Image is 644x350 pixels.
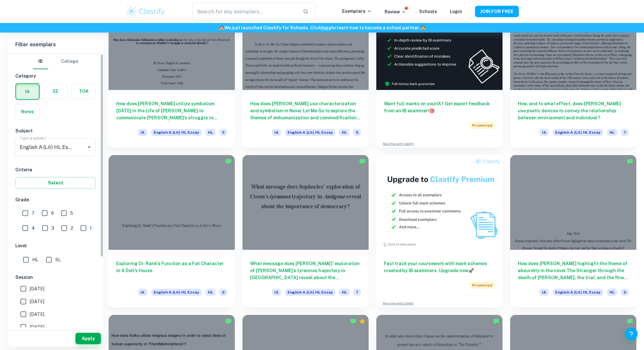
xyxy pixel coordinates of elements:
[420,25,425,30] span: 🏫
[607,129,617,136] span: HL
[376,155,502,249] img: Thumbnail
[621,129,629,136] span: 7
[470,282,495,289] span: Promoted
[61,54,78,69] button: College
[339,289,349,296] span: HL
[350,318,356,324] img: Marked
[90,225,92,232] span: 1
[75,333,101,344] button: Apply
[55,256,61,263] span: SL
[540,129,549,136] span: IA
[339,129,349,136] span: HL
[20,135,46,141] label: Type a subject
[85,143,94,152] button: Open
[151,129,202,136] span: English A (Lit) HL Essay
[627,318,633,324] img: Marked
[384,260,495,274] h6: Fast track your coursework with mark schemes created by IB examiners. Upgrade now
[109,155,235,307] a: Exploring Dr. Rank’s Function as a Foil Character in A Doll’s HouseIAEnglish A (Lit) HL EssayHL6
[383,142,414,146] a: Advertise with Clastify
[250,100,361,121] h6: How does [PERSON_NAME] use characterization and symbolism in Never Let Me Go to explore the theme...
[219,25,224,30] span: 🏫
[450,9,462,14] a: Login
[627,158,633,165] img: Marked
[151,289,202,296] span: English A (Lit) HL Essay
[51,225,54,232] span: 3
[116,100,227,121] h6: How does [PERSON_NAME] utilize symbolism [DATE] in the Life of [PERSON_NAME] to communicate [PERS...
[116,260,227,281] h6: Exploring Dr. Rank’s Function as a Foil Character in A Doll’s House
[225,158,232,165] img: Marked
[359,318,365,324] div: Premium
[30,324,44,331] span: [DATE]
[607,289,617,296] span: HL
[138,129,147,136] span: IA
[15,242,96,249] h6: Level
[32,225,35,232] span: 4
[72,84,96,99] button: TOK
[475,6,519,17] button: JOIN FOR FREE
[32,256,38,263] span: HL
[518,260,629,281] h6: How does [PERSON_NAME] highlight the theme of absurdity in the novel The Stranger through the dea...
[125,5,166,18] img: Clastify logo
[242,155,369,307] a: What message does [PERSON_NAME]’ exploration of [PERSON_NAME]’s tyrannos trajectory in [GEOGRAPHI...
[70,210,73,217] span: 5
[1,24,643,31] h6: We just launched Clastify for Schools. Click to learn how to become a school partner.
[272,129,281,136] span: IA
[71,225,73,232] span: 2
[272,289,281,296] span: IA
[205,129,216,136] span: HL
[15,127,96,134] h6: Subject
[33,54,78,69] div: Filter type choice
[429,108,434,113] span: 🎯
[342,8,372,15] p: Exemplars
[219,289,227,296] span: 6
[625,328,638,340] button: Help and Feedback
[219,129,227,136] span: 5
[353,289,361,296] span: 7
[16,104,39,119] button: Notes
[15,196,96,203] h6: Grade
[285,289,335,296] span: English A (Lit) HL Essay
[15,177,96,189] button: Select
[353,129,361,136] span: 5
[250,260,361,281] h6: What message does [PERSON_NAME]’ exploration of [PERSON_NAME]’s tyrannos trajectory in [GEOGRAPHI...
[285,129,335,136] span: English A (Lit) HL Essay
[30,285,44,292] span: [DATE]
[384,100,495,114] h6: Want full marks on your IA ? Get expert feedback from an IB examiner!
[321,25,331,30] a: here
[225,318,232,324] img: Marked
[30,311,44,318] span: [DATE]
[205,289,216,296] span: HL
[44,84,67,99] button: EE
[518,100,629,121] h6: How, and to what effect, does [PERSON_NAME] use poetic devices to convey the relationship between...
[553,129,603,136] span: English A (Lit) HL Essay
[51,210,54,217] span: 6
[493,318,499,324] img: Marked
[470,122,495,129] span: Promoted
[33,54,48,69] button: IB
[138,289,147,296] span: IA
[8,36,103,54] h6: Filter exemplars
[15,72,96,79] h6: Category
[30,298,44,305] span: [DATE]
[15,274,96,281] h6: Session
[468,268,474,273] span: 🚀
[385,8,406,15] p: Review
[383,301,414,306] a: Advertise with Clastify
[419,9,437,14] a: Schools
[32,210,34,217] span: 7
[540,289,549,296] span: IA
[16,84,39,99] button: IA
[621,289,629,296] span: 5
[359,158,365,165] img: Marked
[510,155,636,307] a: How does [PERSON_NAME] highlight the theme of absurdity in the novel The Stranger through the dea...
[15,166,96,173] h6: Criteria
[192,3,298,20] input: Search for any exemplars...
[553,289,603,296] span: English A (Lit) HL Essay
